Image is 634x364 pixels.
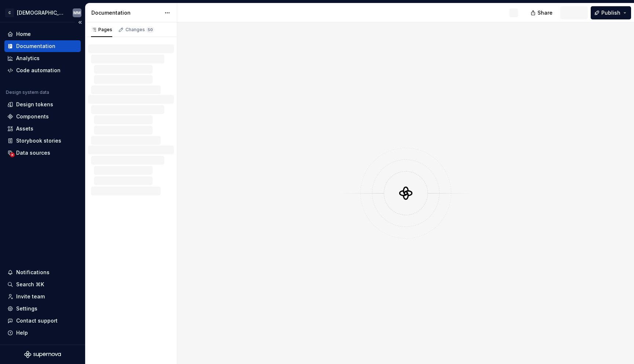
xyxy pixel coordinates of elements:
[24,351,61,358] svg: Supernova Logo
[4,315,81,327] button: Contact support
[4,123,81,135] a: Assets
[16,137,61,144] div: Storybook stories
[601,9,620,16] span: Publish
[4,65,81,76] a: Code automation
[16,329,28,337] div: Help
[5,8,14,17] div: C
[16,149,50,157] div: Data sources
[16,125,33,132] div: Assets
[527,6,557,19] button: Share
[16,293,45,300] div: Invite team
[1,5,84,21] button: C[DEMOGRAPHIC_DATA] DigitalMM
[4,40,81,52] a: Documentation
[146,27,154,33] span: 50
[16,101,53,108] div: Design tokens
[4,147,81,159] a: Data sources
[591,6,631,19] button: Publish
[16,317,58,324] div: Contact support
[16,269,50,276] div: Notifications
[6,89,49,95] div: Design system data
[538,9,553,16] span: Share
[16,305,37,312] div: Settings
[16,30,31,38] div: Home
[4,291,81,302] a: Invite team
[16,281,44,288] div: Search ⌘K
[91,27,112,33] div: Pages
[75,17,85,27] button: Collapse sidebar
[16,67,61,74] div: Code automation
[4,99,81,110] a: Design tokens
[73,10,81,16] div: MM
[4,28,81,40] a: Home
[125,27,154,33] div: Changes
[16,43,55,50] div: Documentation
[4,111,81,122] a: Components
[17,9,64,16] div: [DEMOGRAPHIC_DATA] Digital
[16,113,49,120] div: Components
[4,266,81,278] button: Notifications
[91,9,161,16] div: Documentation
[4,303,81,315] a: Settings
[4,52,81,64] a: Analytics
[4,327,81,339] button: Help
[4,135,81,147] a: Storybook stories
[16,55,40,62] div: Analytics
[4,279,81,290] button: Search ⌘K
